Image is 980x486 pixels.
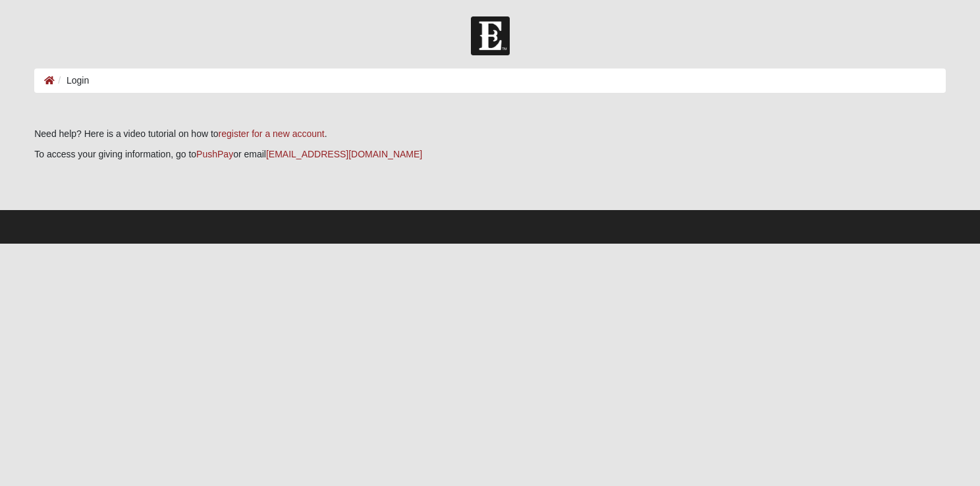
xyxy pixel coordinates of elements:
[471,16,510,55] img: Church of Eleven22 Logo
[34,148,946,161] p: To access your giving information, go to or email
[55,74,89,88] li: Login
[196,149,233,159] a: PushPay
[34,127,946,141] p: Need help? Here is a video tutorial on how to .
[219,128,325,139] a: register for a new account
[266,149,422,159] a: [EMAIL_ADDRESS][DOMAIN_NAME]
